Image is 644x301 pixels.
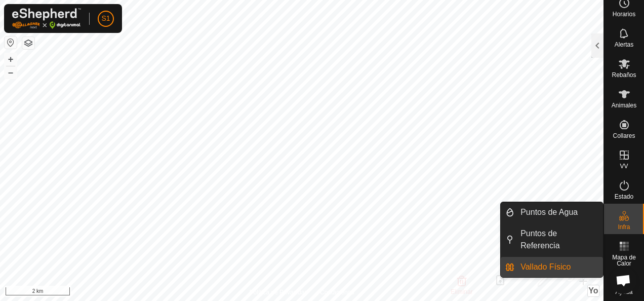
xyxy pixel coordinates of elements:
[618,224,630,230] span: Infra
[501,223,603,256] li: Puntos de Referencia
[501,257,603,277] li: Vallado Físico
[620,163,628,169] span: VV
[616,289,633,295] span: Ayuda
[520,228,597,252] span: Puntos de Referencia
[514,202,603,222] a: Puntos de Agua
[12,8,81,29] img: Logo Gallagher
[501,202,603,222] li: Puntos de Agua
[520,206,578,218] span: Puntos de Agua
[320,288,354,297] a: Contáctenos
[613,133,635,139] span: Collares
[610,267,637,294] a: Chat abierto
[520,261,571,273] span: Vallado Físico
[5,36,17,49] button: Restablecer Mapa
[101,13,110,24] span: S1
[615,42,633,48] span: Alertas
[250,288,308,297] a: Política de Privacidad
[612,102,636,108] span: Animales
[5,53,17,65] button: +
[613,11,635,17] span: Horarios
[5,66,17,79] button: –
[588,285,599,296] button: Yo
[607,254,641,267] span: Mapa de Calor
[612,72,636,78] span: Rebaños
[514,223,603,256] a: Puntos de Referencia
[604,271,644,299] a: Ayuda
[22,37,34,49] button: Capas del Mapa
[615,194,633,200] span: Estado
[588,286,598,295] span: Yo
[514,257,603,277] a: Vallado Físico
